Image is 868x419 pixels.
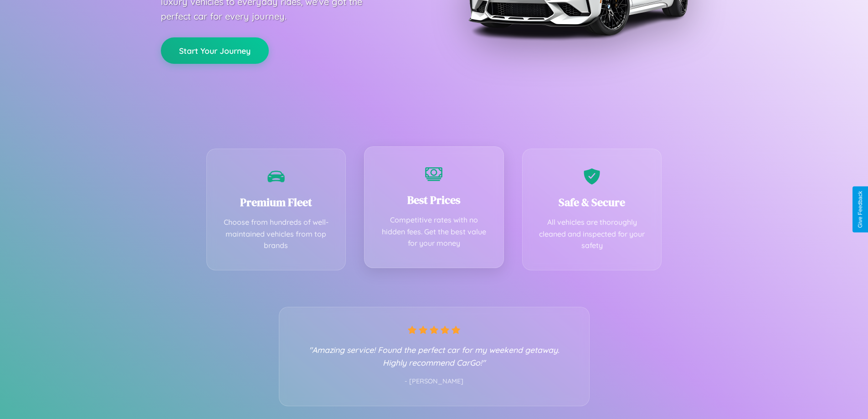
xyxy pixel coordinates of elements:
p: Choose from hundreds of well-maintained vehicles from top brands [221,217,332,252]
h3: Best Prices [378,192,490,207]
p: "Amazing service! Found the perfect car for my weekend getaway. Highly recommend CarGo!" [298,343,571,369]
div: Give Feedback [857,191,863,228]
h3: Premium Fleet [221,195,332,210]
button: Start Your Journey [161,37,269,64]
h3: Safe & Secure [536,195,648,210]
p: All vehicles are thoroughly cleaned and inspected for your safety [536,217,648,252]
p: - [PERSON_NAME] [298,376,571,388]
p: Competitive rates with no hidden fees. Get the best value for your money [378,214,490,249]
